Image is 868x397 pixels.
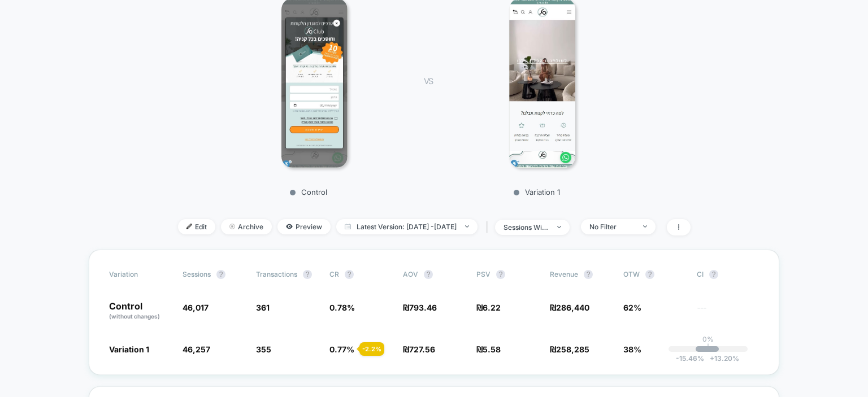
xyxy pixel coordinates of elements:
[409,344,435,354] span: 727.56
[109,313,160,320] span: (without changes)
[557,226,561,228] img: end
[550,303,589,312] span: ₪
[183,303,209,312] span: 46,017
[256,303,270,312] span: 361
[483,219,495,235] span: |
[183,270,211,278] span: Sessions
[704,354,739,363] span: 13.20 %
[697,270,759,279] span: CI
[496,270,505,279] button: ?
[476,344,501,354] span: ₪
[409,303,437,312] span: 793.46
[336,219,478,234] span: Latest Version: [DATE] - [DATE]
[183,344,210,354] span: 46,257
[329,303,355,312] span: 0.78 %
[697,304,759,321] span: ---
[623,270,685,279] span: OTW
[109,302,171,321] p: Control
[229,224,235,229] img: end
[403,344,435,354] span: ₪
[550,344,589,354] span: ₪
[707,343,709,352] p: |
[556,344,589,354] span: 258,285
[483,344,501,354] span: 5.58
[709,270,718,279] button: ?
[504,223,549,232] div: sessions with impression
[550,270,578,278] span: Revenue
[256,344,271,354] span: 355
[424,76,433,86] span: VS
[710,354,714,363] span: +
[584,270,593,279] button: ?
[623,303,641,312] span: 62%
[329,344,354,354] span: 0.77 %
[676,354,704,363] span: -15.46 %
[623,344,641,354] span: 38%
[483,303,501,312] span: 6.22
[465,225,469,228] img: end
[256,270,297,278] span: Transactions
[216,187,401,197] p: Control
[345,270,354,279] button: ?
[589,223,635,231] div: No Filter
[303,270,312,279] button: ?
[109,270,171,279] span: Variation
[643,225,647,228] img: end
[109,344,149,354] span: Variation 1
[645,270,654,279] button: ?
[702,335,714,343] p: 0%
[186,224,192,229] img: edit
[359,342,384,356] div: - 2.2 %
[403,270,418,278] span: AOV
[221,219,272,234] span: Archive
[444,187,629,197] p: Variation 1
[329,270,339,278] span: CR
[178,219,215,234] span: Edit
[556,303,589,312] span: 286,440
[476,303,501,312] span: ₪
[403,303,437,312] span: ₪
[277,219,331,234] span: Preview
[216,270,225,279] button: ?
[424,270,433,279] button: ?
[476,270,491,278] span: PSV
[345,224,351,229] img: calendar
